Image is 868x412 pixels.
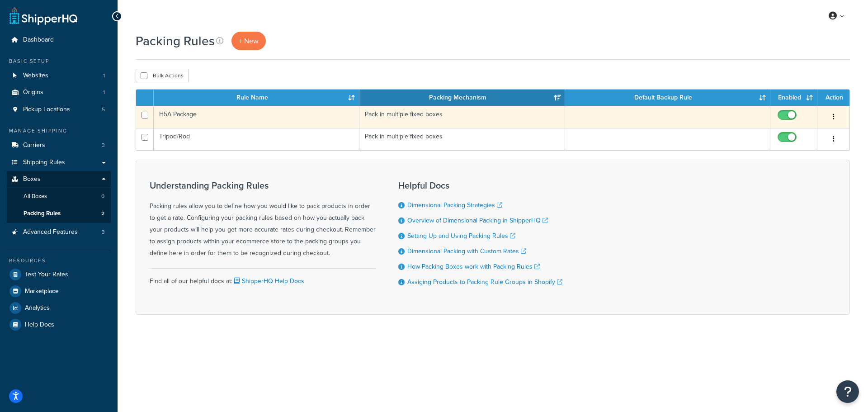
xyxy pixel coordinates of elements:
[7,32,111,48] a: Dashboard
[398,180,562,190] h3: Helpful Docs
[150,268,376,287] div: Find all of our helpful docs at:
[103,72,105,80] span: 1
[25,304,50,312] span: Analytics
[9,7,77,25] a: ShipperHQ Home
[102,106,105,114] span: 5
[23,142,45,149] span: Carriers
[102,142,105,149] span: 3
[7,266,111,283] a: Test Your Rates
[7,188,111,205] li: All Boxes
[154,106,359,128] td: H5A Package
[101,210,104,218] span: 2
[23,159,65,166] span: Shipping Rules
[25,271,68,279] span: Test Your Rates
[7,137,111,154] li: Carriers
[407,200,502,210] a: Dimensional Packing Strategies
[7,171,111,188] a: Boxes
[150,180,376,190] h3: Understanding Packing Rules
[136,69,189,82] button: Bulk Actions
[7,84,111,101] li: Origins
[7,317,111,333] a: Help Docs
[23,106,70,114] span: Pickup Locations
[7,137,111,154] a: Carriers 3
[7,171,111,223] li: Boxes
[7,127,111,135] div: Manage Shipping
[102,228,105,236] span: 3
[25,288,59,295] span: Marketplace
[154,90,359,106] th: Rule Name: activate to sort column ascending
[359,128,565,150] td: Pack in multiple fixed boxes
[7,84,111,101] a: Origins 1
[407,216,548,225] a: Overview of Dimensional Packing in ShipperHQ
[24,193,47,200] span: All Boxes
[150,180,376,259] div: Packing rules allow you to define how you would like to pack products in order to get a rate. Con...
[7,205,111,222] li: Packing Rules
[7,154,111,171] a: Shipping Rules
[7,57,111,65] div: Basic Setup
[101,193,104,200] span: 0
[103,89,105,96] span: 1
[25,321,54,329] span: Help Docs
[407,277,562,287] a: Assiging Products to Packing Rule Groups in Shopify
[7,188,111,205] a: All Boxes 0
[7,224,111,241] li: Advanced Features
[23,175,41,183] span: Boxes
[23,36,54,44] span: Dashboard
[7,300,111,316] a: Analytics
[24,210,61,218] span: Packing Rules
[836,380,859,403] button: Open Resource Center
[231,32,266,50] a: + New
[136,32,215,50] h1: Packing Rules
[770,90,817,106] th: Enabled: activate to sort column ascending
[7,283,111,299] a: Marketplace
[7,205,111,222] a: Packing Rules 2
[817,90,849,106] th: Action
[239,36,259,46] span: + New
[359,106,565,128] td: Pack in multiple fixed boxes
[7,101,111,118] li: Pickup Locations
[232,276,304,286] a: ShipperHQ Help Docs
[7,224,111,241] a: Advanced Features 3
[23,72,48,80] span: Websites
[565,90,771,106] th: Default Backup Rule: activate to sort column ascending
[23,228,78,236] span: Advanced Features
[154,128,359,150] td: Tripod/Rod
[407,262,540,271] a: How Packing Boxes work with Packing Rules
[359,90,565,106] th: Packing Mechanism: activate to sort column ascending
[407,246,526,256] a: Dimensional Packing with Custom Rates
[7,67,111,84] a: Websites 1
[7,101,111,118] a: Pickup Locations 5
[7,257,111,265] div: Resources
[7,67,111,84] li: Websites
[23,89,43,96] span: Origins
[407,231,515,241] a: Setting Up and Using Packing Rules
